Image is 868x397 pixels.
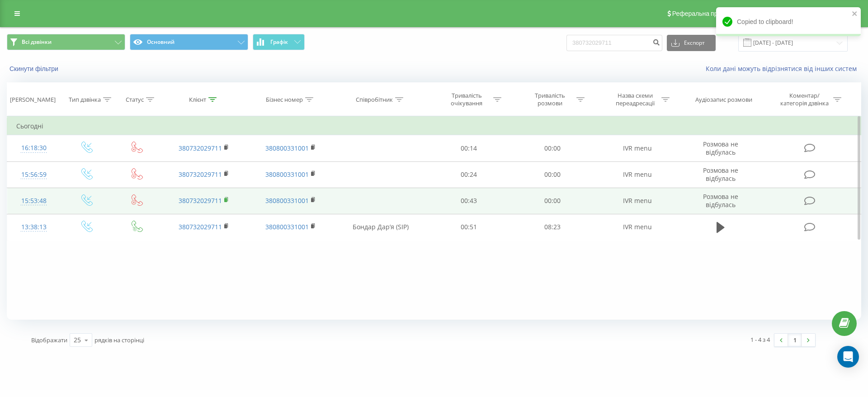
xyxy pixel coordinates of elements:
div: 15:53:48 [16,192,52,210]
div: 16:18:30 [16,139,52,157]
div: 1 - 4 з 4 [750,335,770,344]
input: Пошук за номером [566,35,662,51]
td: IVR menu [594,161,681,188]
span: Графік [270,39,288,45]
td: Бондар Дарʼя (SIP) [334,214,427,240]
button: Всі дзвінки [7,34,125,50]
td: 00:51 [427,214,510,240]
a: 380732029711 [179,144,222,152]
a: Коли дані можуть відрізнятися вiд інших систем [706,64,861,73]
div: Open Intercom Messenger [837,346,859,368]
button: close [852,10,858,19]
button: Графік [253,34,305,50]
div: Клієнт [189,96,206,104]
td: IVR menu [594,214,681,240]
div: 13:38:13 [16,218,52,236]
button: Основний [130,34,248,50]
div: Тип дзвінка [69,96,101,104]
div: 15:56:59 [16,166,52,184]
button: Експорт [667,35,716,51]
td: IVR menu [594,135,681,161]
span: Розмова не відбулась [703,192,738,209]
td: 00:00 [510,135,594,161]
td: 00:24 [427,161,510,188]
td: 08:23 [510,214,594,240]
div: [PERSON_NAME] [10,96,56,104]
div: Copied to clipboard! [716,7,861,36]
td: 00:14 [427,135,510,161]
div: Коментар/категорія дзвінка [778,92,831,107]
a: 380732029711 [179,170,222,179]
div: Тривалість розмови [526,92,574,107]
div: Статус [126,96,144,104]
td: IVR menu [594,188,681,214]
span: Розмова не відбулась [703,140,738,156]
span: Реферальна програма [672,10,739,17]
a: 380800331001 [265,222,309,231]
td: 00:00 [510,188,594,214]
td: 00:00 [510,161,594,188]
td: Сьогодні [7,117,861,135]
a: 380732029711 [179,222,222,231]
a: 380800331001 [265,144,309,152]
a: 380800331001 [265,170,309,179]
div: Аудіозапис розмови [695,96,752,104]
span: Відображати [31,336,67,344]
span: Розмова не відбулась [703,166,738,183]
div: Назва схеми переадресації [611,92,659,107]
div: Співробітник [356,96,393,104]
button: Скинути фільтри [7,65,63,73]
span: рядків на сторінці [94,336,144,344]
a: 380800331001 [265,196,309,205]
div: Бізнес номер [266,96,303,104]
td: 00:43 [427,188,510,214]
span: Всі дзвінки [22,38,52,46]
a: 1 [788,334,802,346]
div: Тривалість очікування [443,92,491,107]
a: 380732029711 [179,196,222,205]
div: 25 [74,336,81,345]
